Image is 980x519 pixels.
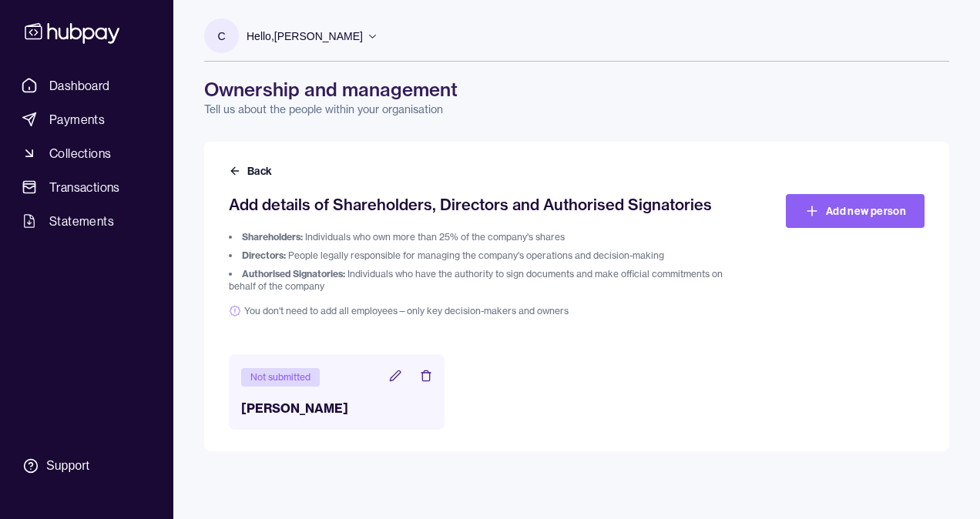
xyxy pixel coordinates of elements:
[15,105,158,133] a: Payments
[241,399,432,417] h3: [PERSON_NAME]
[49,76,110,95] span: Dashboard
[217,28,225,45] p: C
[49,144,111,162] span: Collections
[229,268,750,293] li: Individuals who have the authority to sign documents and make official commitments on behalf of t...
[15,139,158,167] a: Collections
[242,268,345,280] span: Authorised Signatories:
[46,457,89,474] div: Support
[241,368,320,387] div: Not submitted
[229,249,750,262] li: People legally responsible for managing the company's operations and decision-making
[242,231,303,243] span: Shareholders:
[15,207,158,235] a: Statements
[204,77,949,102] h1: Ownership and management
[229,305,750,317] span: You don't need to add all employees—only key decision-makers and owners
[49,212,114,230] span: Statements
[49,178,120,196] span: Transactions
[15,72,158,99] a: Dashboard
[15,173,158,201] a: Transactions
[247,28,363,45] p: Hello, [PERSON_NAME]
[786,194,925,228] a: Add new person
[49,110,105,129] span: Payments
[204,102,949,117] p: Tell us about the people within your organisation
[242,249,286,261] span: Directors:
[15,450,158,482] a: Support
[229,163,275,179] button: Back
[229,194,750,216] h2: Add details of Shareholders, Directors and Authorised Signatories
[229,231,750,243] li: Individuals who own more than 25% of the company's shares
